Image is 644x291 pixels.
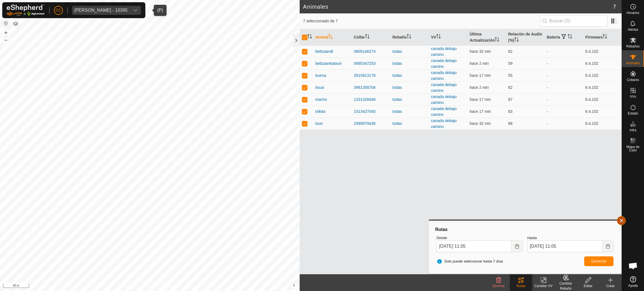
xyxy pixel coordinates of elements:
p-sorticon: Activar para ordenar [436,35,441,39]
td: 6.4.102 [583,94,622,106]
button: i [291,282,297,288]
span: 62 [508,49,513,54]
a: Contáctenos [160,284,179,289]
span: 15 oct 2025, 10:48 [470,73,491,78]
td: - [544,82,583,94]
span: 15 oct 2025, 10:33 [470,49,491,54]
span: Horarios [627,11,639,15]
input: Buscar (S) [540,15,608,27]
span: Collares [627,78,639,82]
span: 15 oct 2025, 10:48 [470,97,491,102]
button: + [3,29,9,36]
th: Última Actualización [467,29,506,46]
td: - [544,58,583,70]
a: canada debajo camino [431,82,457,93]
span: txikita [315,109,325,115]
th: Collar [352,29,390,46]
div: Cambiar VV [532,283,555,288]
span: itsusi [315,85,324,90]
div: 0685347253 [354,61,388,66]
span: Aritz Larequi Apesteguia - 10395 [72,6,130,15]
div: Rutas [510,283,532,288]
span: Eliminar [493,284,505,288]
span: VVs [630,95,636,98]
span: beltzaankatxuri [315,61,342,66]
div: 3961358706 [354,85,388,90]
th: Batería [544,29,583,46]
span: 67 [508,97,513,102]
div: todas [392,73,427,78]
div: todas [392,49,427,54]
p-sorticon: Activar para ordenar [328,35,333,39]
a: Política de Privacidad [121,284,153,289]
th: Rebaño [390,29,429,46]
td: 6.4.102 [583,118,622,130]
div: Rutas [434,226,616,233]
div: 0805146274 [354,49,388,54]
a: canada debajo camino [431,46,457,57]
td: 6.4.102 [583,70,622,82]
span: 55 [508,73,513,78]
td: 6.4.102 [583,58,622,70]
span: 62 [508,85,513,90]
div: Cambiar Rebaño [555,281,577,291]
span: CC [56,7,61,13]
div: 1331326646 [354,97,388,102]
div: Editar [577,283,599,288]
th: VV [429,29,467,46]
td: - [544,46,583,58]
button: Choose Date [602,240,614,252]
span: Alertas [628,28,638,31]
span: Solo puede seleccionar hasta 7 días [437,259,503,264]
th: Animal [313,29,352,46]
label: Hasta [527,235,614,241]
p-sorticon: Activar para ordenar [307,35,312,39]
span: Rebaños [626,45,640,48]
div: [PERSON_NAME] - 10395 [74,8,127,13]
span: 15 oct 2025, 10:48 [470,109,491,114]
a: canada debajo camino [431,58,457,69]
span: Generar [591,259,607,263]
button: Generar [584,256,614,266]
span: beltzaandi [315,49,333,54]
td: 6.4.102 [583,82,622,94]
span: Mapa de Calor [623,145,643,152]
span: txuri [315,121,323,127]
div: 2615813176 [354,73,388,78]
div: todas [392,97,427,102]
div: dropdown trigger [130,6,141,15]
span: Infra [629,128,636,132]
span: 15 oct 2025, 10:33 [470,121,491,126]
td: 6.4.102 [583,46,622,58]
button: Choose Date [512,240,523,252]
div: todas [392,121,427,127]
div: 2999979436 [354,121,388,127]
td: - [544,118,583,130]
div: Chat abierto [625,257,641,274]
td: - [544,106,583,118]
span: Animales [626,61,640,65]
button: – [3,37,9,43]
a: Ayuda [622,274,644,290]
a: canada debajo camino [431,118,457,129]
a: canada debajo camino [431,106,457,117]
button: Restablecer Mapa [3,20,9,27]
th: Relación de Audio (%) [506,29,544,46]
span: buena [315,73,326,78]
td: - [544,94,583,106]
span: 68 [508,121,513,126]
div: 1513427045 [354,109,388,115]
span: 15 oct 2025, 11:03 [470,61,489,66]
span: 63 [508,109,513,114]
a: canada debajo camino [431,94,457,105]
span: Estado [628,112,638,115]
a: canada debajo camino [431,70,457,81]
span: macho [315,97,327,102]
p-sorticon: Activar para ordenar [365,35,370,39]
span: 7 [613,3,616,11]
div: Crear [599,283,622,288]
span: 59 [508,61,513,66]
div: todas [392,109,427,115]
span: 15 oct 2025, 11:03 [470,85,489,90]
p-sorticon: Activar para ordenar [514,38,519,42]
